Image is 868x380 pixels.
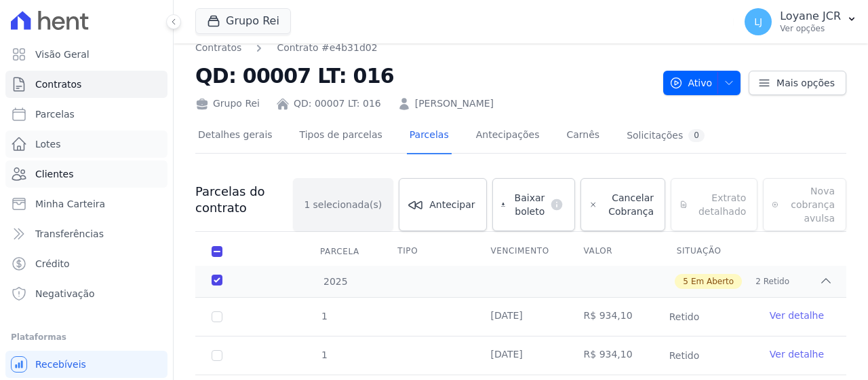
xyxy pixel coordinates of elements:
div: Solicitações [627,129,705,142]
a: Solicitações0 [624,118,707,154]
a: Ver detalhe [770,347,824,361]
a: Negativação [5,280,167,307]
span: Crédito [35,257,70,271]
a: Parcelas [407,118,452,154]
div: Grupo Rei [195,97,260,111]
p: Loyane JCR [780,10,841,23]
a: Minha Carteira [5,190,167,218]
a: Mais opções [749,71,846,95]
span: 1 [304,198,311,211]
h3: Parcelas do contrato [195,184,293,216]
th: Tipo [381,237,474,266]
span: Parcelas [35,107,75,121]
a: Parcelas [5,101,167,128]
span: Clientes [35,167,73,181]
a: Recebíveis [5,351,167,378]
nav: Breadcrumb [195,41,378,55]
a: Tipos de parcelas [297,118,385,154]
span: Mais opções [776,76,835,90]
span: 1 [320,349,328,360]
button: Grupo Rei [195,8,291,34]
span: 2 [755,275,761,288]
div: 0 [688,129,705,142]
span: LJ [754,17,762,27]
p: Ver opções [780,23,841,34]
span: Contratos [35,77,81,91]
span: 1 [320,311,328,322]
a: Transferências [5,220,167,247]
span: Negativação [35,287,95,300]
span: Em Aberto [691,275,734,288]
input: Só é possível selecionar pagamentos em aberto [212,311,222,322]
th: Situação [660,237,753,266]
td: R$ 934,10 [568,336,660,375]
a: Contratos [195,41,241,55]
span: Ativo [669,71,713,95]
span: Visão Geral [35,48,90,61]
a: QD: 00007 LT: 016 [294,97,381,111]
th: Vencimento [474,237,567,266]
td: [DATE] [474,336,567,375]
button: LJ Loyane JCR Ver opções [734,3,868,41]
h2: QD: 00007 LT: 016 [195,61,652,91]
span: selecionada(s) [313,198,382,211]
a: Lotes [5,131,167,158]
a: Antecipações [473,118,542,154]
span: 5 [683,275,688,288]
a: Visão Geral [5,41,167,68]
th: Valor [568,237,660,266]
div: Parcela [304,238,376,265]
td: [DATE] [474,298,567,336]
span: Retido [661,347,708,364]
nav: Breadcrumb [195,41,652,55]
span: Lotes [35,137,61,151]
a: Clientes [5,160,167,188]
a: Ver detalhe [770,309,824,322]
span: Cancelar Cobrança [603,191,654,218]
a: Cancelar Cobrança [580,178,665,231]
span: Retido [764,275,789,288]
span: Retido [661,309,708,325]
a: [PERSON_NAME] [415,97,494,111]
span: Minha Carteira [35,197,105,211]
div: Plataformas [11,329,162,345]
a: Detalhes gerais [195,118,275,154]
a: Contratos [5,71,167,98]
button: Ativo [663,71,741,95]
a: Carnês [564,118,602,154]
a: Crédito [5,250,167,277]
span: Transferências [35,227,104,241]
input: Só é possível selecionar pagamentos em aberto [212,350,222,361]
a: Antecipar [399,178,486,231]
span: Recebíveis [35,358,86,371]
span: Antecipar [429,198,475,211]
td: R$ 934,10 [568,298,660,336]
a: Contrato #e4b31d02 [277,41,377,55]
